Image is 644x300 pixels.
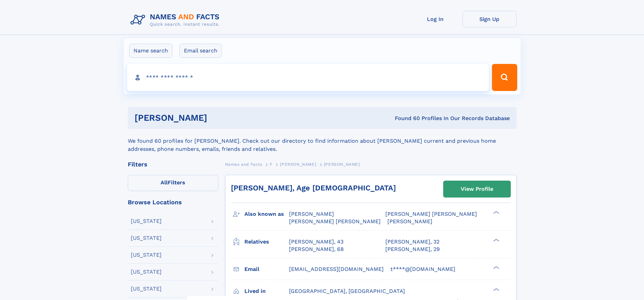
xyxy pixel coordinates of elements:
label: Email search [180,44,222,58]
a: View Profile [444,181,510,197]
span: All [161,179,168,186]
div: [US_STATE] [131,252,162,258]
a: [PERSON_NAME], 43 [289,238,343,246]
img: Logo Names and Facts [128,11,225,29]
div: Found 60 Profiles In Our Records Database [301,115,510,122]
div: ❯ [492,287,500,292]
h1: [PERSON_NAME] [135,114,301,122]
span: [PERSON_NAME] [387,218,432,225]
h3: Relatives [244,236,289,248]
a: [PERSON_NAME], Age [DEMOGRAPHIC_DATA] [231,184,396,192]
a: Sign Up [462,11,517,27]
h3: Email [244,263,289,275]
span: [EMAIL_ADDRESS][DOMAIN_NAME] [289,266,384,272]
label: Filters [128,175,218,191]
span: [PERSON_NAME] [PERSON_NAME] [385,211,477,217]
span: [PERSON_NAME] [280,162,316,167]
span: F [270,162,272,167]
div: ❯ [492,238,500,242]
div: Browse Locations [128,199,218,205]
span: [PERSON_NAME] [PERSON_NAME] [289,218,381,225]
a: F [270,160,272,168]
label: Name search [129,44,172,58]
a: [PERSON_NAME], 29 [385,246,440,253]
a: [PERSON_NAME] [280,160,316,168]
div: We found 60 profiles for [PERSON_NAME]. Check out our directory to find information about [PERSON... [128,129,517,153]
div: [US_STATE] [131,218,162,224]
button: Search Button [492,64,517,91]
div: ❯ [492,210,500,215]
a: [PERSON_NAME], 68 [289,246,344,253]
div: View Profile [461,181,493,197]
a: Log In [408,11,462,27]
span: [PERSON_NAME] [289,211,334,217]
span: [GEOGRAPHIC_DATA], [GEOGRAPHIC_DATA] [289,288,405,294]
h3: Lived in [244,285,289,297]
div: [US_STATE] [131,269,162,275]
div: [US_STATE] [131,286,162,292]
a: Names and Facts [225,160,262,168]
input: search input [127,64,489,91]
div: Filters [128,161,218,167]
div: [US_STATE] [131,235,162,241]
a: [PERSON_NAME], 32 [385,238,439,246]
span: [PERSON_NAME] [324,162,360,167]
div: ❯ [492,265,500,270]
h3: Also known as [244,208,289,220]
